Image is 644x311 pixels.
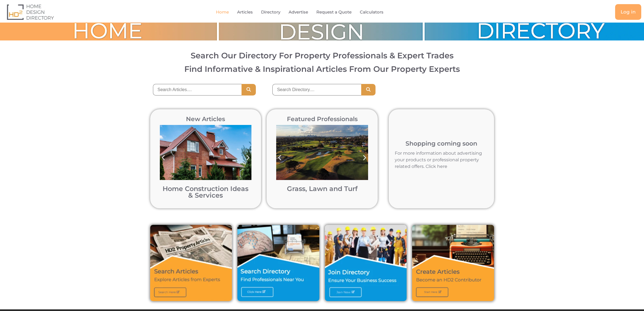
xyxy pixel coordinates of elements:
[237,6,253,18] a: Articles
[276,125,368,180] img: Bonnie Doon Golf Club in Sydney post turf pigment
[391,141,491,147] h2: Shopping coming soon
[273,152,286,164] div: Previous
[358,152,371,164] div: Next
[12,65,632,73] h3: Find Informative & Inspirational Articles From Our Property Experts
[289,6,308,18] a: Advertise
[157,152,169,164] div: Previous
[242,152,254,164] div: Next
[272,84,361,96] input: Search Directory....
[621,10,636,14] span: Log in
[273,116,371,122] h2: Featured Professionals
[361,84,376,96] button: Search
[216,6,229,18] a: Home
[163,185,248,199] a: Home Construction Ideas & Services
[360,6,383,18] a: Calculators
[130,6,482,18] nav: Menu
[157,116,254,122] h2: New Articles
[242,84,256,96] button: Search
[153,84,242,96] input: Search Articles....
[261,6,280,18] a: Directory
[395,150,488,170] p: For more information about advertising your products or professional property related offers. Cli...
[316,6,352,18] a: Request a Quote
[615,4,641,20] a: Log in
[287,185,358,193] a: Grass, Lawn and Turf
[12,51,632,59] h2: Search Our Directory For Property Professionals & Expert Trades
